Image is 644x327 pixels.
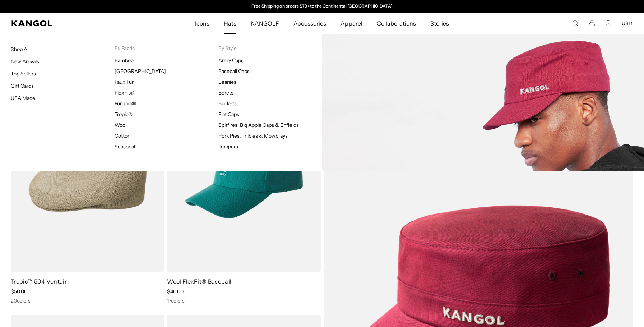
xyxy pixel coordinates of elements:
button: Cart [589,20,595,27]
a: Beanies [218,79,236,85]
a: Shop All [11,46,29,52]
a: Cotton [115,133,130,139]
a: Spitfires, Big Apple Caps & Enfields [218,122,299,128]
a: Stories [423,13,456,34]
button: USD [622,20,633,27]
a: Berets [218,89,233,96]
p: By Fabric [115,45,218,51]
a: New Arrivals [11,58,39,65]
div: Announcement [248,4,396,9]
a: Account [605,20,612,27]
a: Kangol [11,20,129,26]
span: Stories [430,13,449,34]
div: 20 colors [11,298,164,304]
a: Army Caps [218,57,244,64]
a: Top Sellers [11,70,36,77]
img: Tropic™ 504 Ventair [11,79,164,272]
img: Wool FlexFit® Baseball [167,79,320,272]
a: Faux Fur [115,79,134,85]
p: By Style [218,45,322,51]
span: KANGOLF [251,13,279,34]
a: Trappers [218,143,238,150]
a: Accessories [286,13,333,34]
slideshow-component: Announcement bar [248,4,396,9]
span: Collaborations [377,13,416,34]
a: [GEOGRAPHIC_DATA] [115,68,166,74]
a: Wool [115,122,126,128]
a: Icons [188,13,217,34]
span: Apparel [340,13,362,34]
span: $40.00 [167,288,184,295]
span: $50.00 [11,288,27,295]
a: Hats [217,13,244,34]
a: Tropic® [115,111,133,118]
div: 17 colors [167,298,320,304]
a: FlexFit® [115,89,134,96]
a: Apparel [333,13,369,34]
a: Tropic™ 504 Ventair [11,278,67,285]
a: Collaborations [370,13,423,34]
a: Wool FlexFit® Baseball [167,278,231,285]
span: Icons [195,13,209,34]
a: Furgora® [115,100,136,107]
a: Bamboo [115,57,134,64]
span: Hats [224,13,236,34]
a: Flat Caps [218,111,239,118]
a: Baseball Caps [218,68,250,74]
a: Gift Cards [11,83,34,89]
div: 1 of 2 [248,4,396,9]
a: Seasonal [115,143,135,150]
a: USA Made [11,95,35,101]
a: KANGOLF [244,13,286,34]
span: Accessories [293,13,326,34]
a: Buckets [218,100,237,107]
summary: Search here [572,20,579,27]
a: Free Shipping on orders $79+ to the Continental [GEOGRAPHIC_DATA] [251,3,393,9]
a: Pork Pies, Trilbies & Mowbrays [218,133,288,139]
